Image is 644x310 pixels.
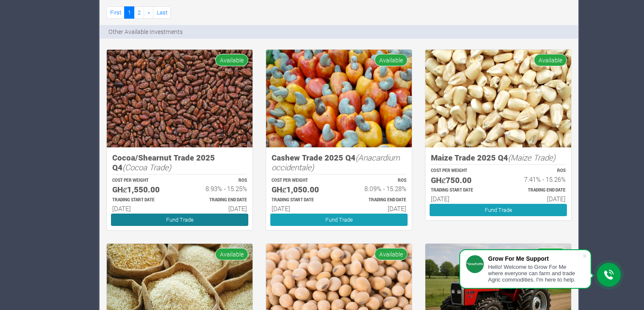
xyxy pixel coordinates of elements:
[122,162,171,172] i: (Cocoa Trade)
[272,152,400,172] i: (Anacardium occidentale)
[534,54,567,66] span: Available
[134,6,144,19] a: 2
[108,27,183,36] p: Other Available Investments
[506,195,566,203] h6: [DATE]
[488,264,582,283] div: Hello! Welcome to Grow For Me where everyone can farm and trade Agric commodities. I'm here to help.
[272,153,406,172] h5: Cashew Trade 2025 Q4
[506,187,566,194] p: Estimated Trading End Date
[272,185,331,194] h5: GHȼ1,050.00
[266,50,412,148] img: growforme image
[272,205,331,212] h6: [DATE]
[431,168,491,174] p: COST PER WEIGHT
[106,6,125,19] a: First
[488,255,582,262] div: Grow For Me Support
[534,248,567,260] span: Available
[112,205,172,212] h6: [DATE]
[506,175,566,183] h6: 7.41% - 15.26%
[106,6,171,19] nav: Page Navigation
[270,214,408,226] a: Fund Trade
[272,197,331,203] p: Estimated Trading Start Date
[431,187,491,194] p: Estimated Trading Start Date
[431,175,491,185] h5: GHȼ750.00
[506,168,566,174] p: ROS
[375,54,408,66] span: Available
[347,197,406,203] p: Estimated Trading End Date
[187,205,247,212] h6: [DATE]
[431,195,491,203] h6: [DATE]
[187,178,247,184] p: ROS
[272,178,331,184] p: COST PER WEIGHT
[347,178,406,184] p: ROS
[153,6,171,19] a: Last
[112,178,172,184] p: COST PER WEIGHT
[375,248,408,260] span: Available
[347,185,406,192] h6: 8.09% - 15.28%
[112,153,247,172] h5: Cocoa/Shearnut Trade 2025 Q4
[147,8,150,16] span: »
[111,214,248,226] a: Fund Trade
[431,153,566,163] h5: Maize Trade 2025 Q4
[347,205,406,212] h6: [DATE]
[508,152,555,163] i: (Maize Trade)
[107,50,253,148] img: growforme image
[112,185,172,194] h5: GHȼ1,550.00
[430,204,567,216] a: Fund Trade
[124,6,134,19] a: 1
[215,248,248,260] span: Available
[215,54,248,66] span: Available
[187,185,247,192] h6: 8.93% - 15.25%
[187,197,247,203] p: Estimated Trading End Date
[112,197,172,203] p: Estimated Trading Start Date
[425,50,571,148] img: growforme image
